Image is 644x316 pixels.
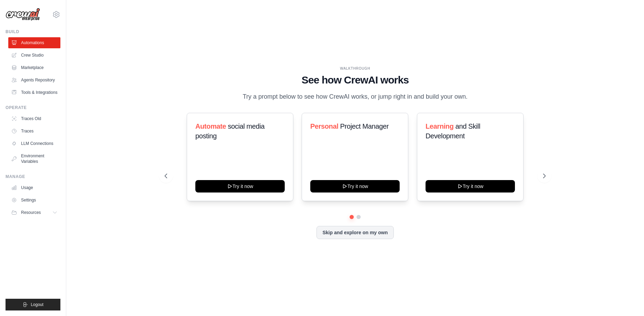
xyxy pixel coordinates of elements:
[8,195,60,206] a: Settings
[8,150,60,167] a: Environment Variables
[6,299,60,310] button: Logout
[195,122,226,130] span: Automate
[6,174,60,179] div: Manage
[8,37,60,48] a: Automations
[310,180,400,192] button: Try it now
[316,226,393,239] button: Skip and explore on my own
[426,122,453,130] span: Learning
[165,66,546,71] div: WALKTHROUGH
[239,92,471,102] p: Try a prompt below to see how CrewAI works, or jump right in and build your own.
[340,122,389,130] span: Project Manager
[8,113,60,124] a: Traces Old
[31,302,43,307] span: Logout
[6,8,40,21] img: Logo
[165,74,546,86] h1: See how CrewAI works
[310,122,338,130] span: Personal
[8,87,60,98] a: Tools & Integrations
[426,122,480,140] span: and Skill Development
[6,29,60,34] div: Build
[8,126,60,137] a: Traces
[8,207,60,218] button: Resources
[426,180,515,192] button: Try it now
[609,283,644,316] iframe: Chat Widget
[8,62,60,73] a: Marketplace
[6,105,60,110] div: Operate
[21,210,41,215] span: Resources
[8,75,60,86] a: Agents Repository
[8,138,60,149] a: LLM Connections
[8,50,60,61] a: Crew Studio
[8,182,60,193] a: Usage
[195,180,285,192] button: Try it now
[609,283,644,316] div: Widżet czatu
[195,122,265,140] span: social media posting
